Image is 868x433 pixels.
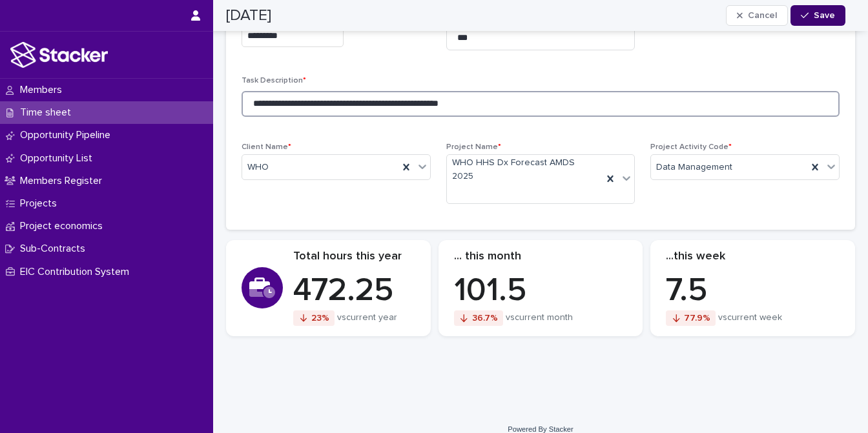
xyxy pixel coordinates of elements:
p: ...this week [666,250,840,264]
span: Task Description [242,77,306,85]
p: 7.5 [666,272,840,310]
p: Sub-Contracts [15,243,96,255]
p: Members Register [15,175,112,187]
span: Project Activity Code [650,143,732,151]
span: Client Name [242,143,291,151]
span: WHO HHS Dx Forecast AMDS 2025 [452,156,598,183]
button: Cancel [726,5,788,26]
p: EIC Contribution System [15,266,139,278]
img: stacker-logo-white.png [10,42,108,68]
p: vs current year [337,312,397,323]
span: Cancel [748,11,777,20]
p: Project economics [15,220,113,232]
p: 36.7 % [472,313,498,323]
p: 77.9 % [684,313,710,323]
a: Powered By Stacker [508,425,573,433]
span: Save [814,11,835,20]
p: vs current month [506,312,573,323]
p: 101.5 [454,272,628,310]
p: Members [15,84,72,96]
h2: [DATE] [226,6,271,25]
p: 472.25 [293,272,415,310]
p: vs current week [718,312,782,323]
p: Total hours this year [293,250,415,264]
span: WHO [247,161,269,174]
p: Opportunity List [15,152,103,165]
p: 23 % [311,313,329,323]
p: Opportunity Pipeline [15,129,121,141]
button: Save [790,5,845,26]
p: Time sheet [15,106,81,119]
span: Data Management [656,161,732,174]
span: Project Name [446,143,501,151]
p: ... this month [454,250,628,264]
p: Projects [15,197,67,210]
